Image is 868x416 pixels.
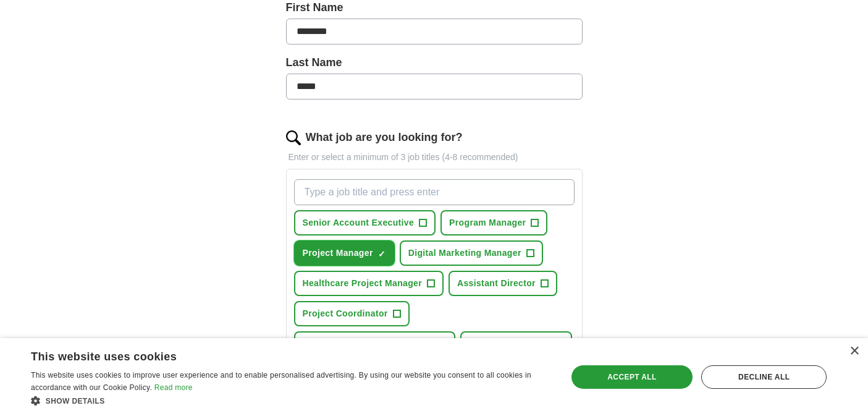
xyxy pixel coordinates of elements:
[303,277,423,290] span: Healthcare Project Manager
[701,365,827,389] div: Decline all
[849,347,859,356] div: Close
[46,397,105,405] span: Show details
[286,151,583,164] p: Enter or select a minimum of 3 job titles (4-8 recommended)
[306,129,463,146] label: What job are you looking for?
[469,337,550,350] span: Account Executive
[294,331,456,357] button: Community Outreach Manager
[294,179,575,205] input: Type a job title and press enter
[460,331,571,357] button: Account Executive
[31,346,520,364] div: This website uses cookies
[286,54,583,71] label: Last Name
[154,383,193,392] a: Read more, opens a new window
[378,249,386,259] span: ✓
[31,394,551,407] div: Show details
[294,210,436,236] button: Senior Account Executive
[571,365,693,389] div: Accept all
[294,301,410,326] button: Project Coordinator
[303,307,388,320] span: Project Coordinator
[294,240,395,266] button: Project Manager✓
[294,271,444,296] button: Healthcare Project Manager
[400,240,543,266] button: Digital Marketing Manager
[457,277,536,290] span: Assistant Director
[31,371,531,392] span: This website uses cookies to improve user experience and to enable personalised advertising. By u...
[408,247,521,260] span: Digital Marketing Manager
[440,210,547,236] button: Program Manager
[449,271,557,296] button: Assistant Director
[303,247,373,260] span: Project Manager
[303,337,434,350] span: Community Outreach Manager
[303,216,415,229] span: Senior Account Executive
[286,130,301,145] img: search.png
[449,216,526,229] span: Program Manager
